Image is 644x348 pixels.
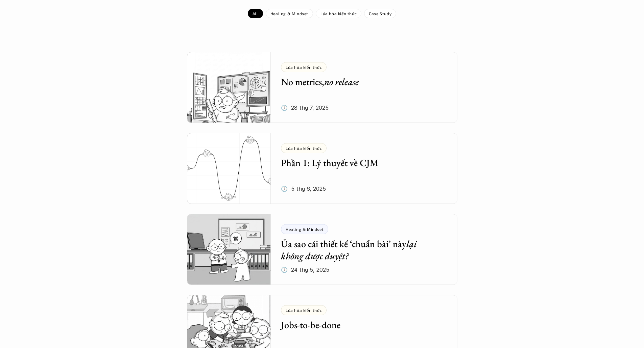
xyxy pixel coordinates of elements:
p: Lúa hóa kiến thức [286,146,322,151]
h5: Ủa sao cái thiết kế ‘chuẩn bài’ này [281,238,437,262]
a: Lúa hóa kiến thứcNo metrics,no release🕔 28 thg 7, 2025 [187,52,457,123]
a: Lúa hóa kiến thức [316,9,361,18]
em: no release [324,76,359,88]
p: 🕔 28 thg 7, 2025 [281,103,329,113]
a: Healing & Mindset [266,9,313,18]
p: Healing & Mindset [270,11,308,16]
p: All [253,11,258,16]
p: 🕔 24 thg 5, 2025 [281,265,329,275]
p: Lúa hóa kiến thức [320,11,357,16]
a: Lúa hóa kiến thứcPhần 1: Lý thuyết về CJM🕔 5 thg 6, 2025 [187,133,457,204]
a: Healing & MindsetỦa sao cái thiết kế ‘chuẩn bài’ nàylại không được duyệt?🕔 24 thg 5, 2025 [187,214,457,285]
p: Lúa hóa kiến thức [286,308,322,313]
a: Case Study [364,9,396,18]
em: lại không được duyệt? [281,238,419,262]
p: Lúa hóa kiến thức [286,65,322,70]
p: 🕔 5 thg 6, 2025 [281,184,326,194]
p: Case Study [369,11,391,16]
h5: Phần 1: Lý thuyết về CJM [281,157,437,169]
h5: Jobs-to-be-done [281,319,437,331]
h5: No metrics, [281,76,437,88]
p: Healing & Mindset [286,227,324,232]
